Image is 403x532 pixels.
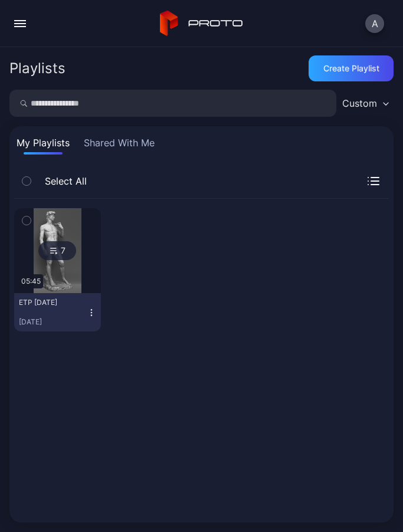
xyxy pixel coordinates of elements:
div: 7 [38,241,76,260]
div: ETP September 10 [19,298,84,307]
div: 05:45 [19,274,43,288]
div: [DATE] [19,317,87,327]
div: Custom [342,97,377,109]
button: My Playlists [14,136,72,155]
button: A [365,14,384,33]
span: Select All [39,174,87,188]
div: Create Playlist [323,64,379,73]
h2: Playlists [9,61,65,75]
button: ETP [DATE][DATE] [14,293,101,331]
button: Shared With Me [81,136,157,155]
button: Create Playlist [309,55,394,81]
button: Custom [336,90,394,117]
